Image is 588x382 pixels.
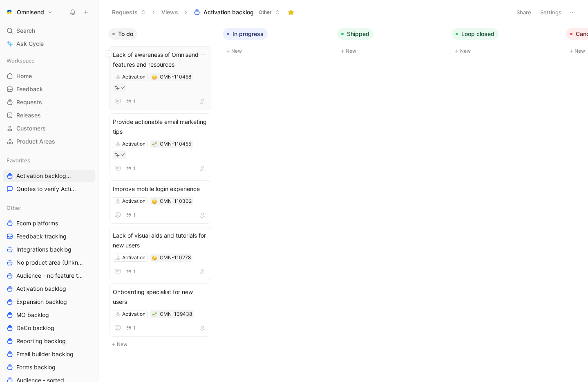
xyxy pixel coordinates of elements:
span: Favorites [7,156,30,164]
span: Home [16,72,32,80]
div: Activation [122,73,145,81]
span: Forms backlog [16,363,56,371]
button: 🤔 [152,198,157,204]
div: OMN-110455 [160,140,191,148]
a: Home [3,70,95,82]
span: Onboarding specialist for new users [113,287,208,307]
button: Requests [108,6,150,18]
button: 1 [124,267,137,276]
button: 1 [124,97,137,106]
span: Email builder backlog [16,350,74,358]
span: Activation backlog [16,285,66,293]
div: 🌱 [152,141,157,147]
button: New [452,46,559,56]
button: 🌱 [152,311,157,317]
button: OmnisendOmnisend [3,7,55,18]
button: New [108,339,216,349]
div: Workspace [3,54,95,67]
button: 1 [124,324,137,333]
button: To do [108,28,137,40]
div: OMN-109438 [160,310,192,318]
span: 1 [133,99,136,104]
button: 1 [124,211,137,220]
a: Lack of visual aids and tutorials for new usersActivation1 [109,227,211,280]
span: Quotes to verify Activation [16,185,76,193]
button: Views [158,6,182,18]
button: 🤔 [152,255,157,261]
button: New [223,46,331,56]
span: In progress [233,30,264,38]
a: Product Areas [3,135,95,148]
span: 1 [133,213,136,218]
a: Ask Cycle [3,38,95,50]
button: 1 [124,164,137,173]
a: Customers [3,122,95,135]
div: ShippedNew [334,25,448,60]
span: Shipped [347,30,369,38]
a: Feedback [3,83,95,95]
h1: Omnisend [17,9,44,16]
a: Improve mobile login experienceActivation1 [109,180,211,224]
a: Activation backlog [3,283,95,295]
button: 🤔 [152,74,157,80]
a: Onboarding specialist for new usersActivation1 [109,283,211,337]
span: Other [259,8,272,16]
span: Integrations backlog [16,245,72,254]
span: Loop closed [461,30,494,38]
div: Activation [122,197,145,205]
button: New [337,46,445,56]
a: Audience - no feature tag [3,270,95,282]
span: Workspace [7,56,35,65]
span: 1 [133,269,136,274]
div: OMN-110458 [160,73,191,81]
span: MO backlog [16,311,49,319]
button: Activation backlogOther [190,6,284,18]
a: Email builder backlog [3,348,95,360]
span: Requests [16,98,42,106]
span: 1 [133,326,136,330]
span: Product Areas [16,137,55,146]
a: Requests [3,96,95,108]
span: Ecom platforms [16,219,58,227]
a: Reporting backlog [3,335,95,347]
button: Shipped [337,28,373,40]
img: 🤔 [152,75,157,80]
span: Releases [16,111,41,119]
span: Feedback [16,85,43,93]
a: Lack of awareness of Omnisend features and resourcesActivation1 [109,46,211,110]
a: No product area (Unknowns) [3,256,95,269]
span: Other [7,204,21,212]
a: Quotes to verify Activation [3,183,95,195]
a: Integrations backlog [3,243,95,256]
button: Share [513,7,535,18]
a: Activation backlogOther [3,170,95,182]
div: Activation [122,254,145,262]
img: 🤔 [152,256,157,261]
img: 🌱 [152,312,157,317]
span: Ask Cycle [16,39,44,49]
span: Feedback tracking [16,232,67,240]
a: Feedback tracking [3,230,95,243]
a: Provide actionable email marketing tipsActivation1 [109,113,211,177]
button: Settings [537,7,565,18]
span: Improve mobile login experience [113,184,208,194]
span: Activation backlog [16,172,76,180]
a: Expansion backlog [3,296,95,308]
span: Customers [16,124,46,133]
span: Reporting backlog [16,337,66,345]
a: MO backlog [3,309,95,321]
span: Lack of awareness of Omnisend features and resources [113,50,208,70]
div: To doNew [105,25,219,353]
a: Ecom platforms [3,217,95,229]
div: In progressNew [219,25,334,60]
span: Audience - no feature tag [16,272,83,280]
img: Omnisend [5,8,13,16]
button: Loop closed [452,28,499,40]
div: Other [3,202,95,214]
div: Activation [122,310,145,318]
span: Search [16,26,35,36]
span: Activation backlog [203,8,254,16]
